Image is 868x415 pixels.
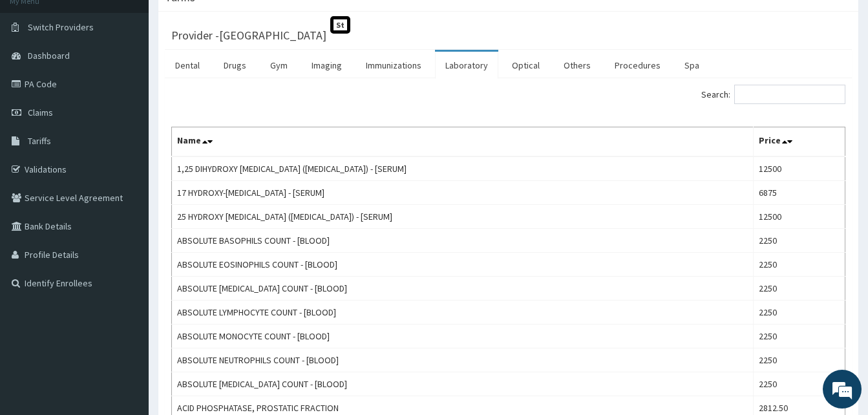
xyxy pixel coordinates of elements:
td: 12500 [754,205,845,229]
a: Gym [260,52,298,79]
span: Claims [28,107,53,118]
td: ABSOLUTE LYMPHOCYTE COUNT - [BLOOD] [172,301,754,325]
span: St [330,16,350,34]
td: ABSOLUTE [MEDICAL_DATA] COUNT - [BLOOD] [172,372,754,396]
a: Dental [165,52,210,79]
th: Price [754,127,845,157]
td: 6875 [754,181,845,205]
label: Search: [701,85,845,104]
a: Imaging [301,52,352,79]
td: ABSOLUTE NEUTROPHILS COUNT - [BLOOD] [172,348,754,372]
td: 2250 [754,301,845,325]
td: 1,25 DIHYDROXY [MEDICAL_DATA] ([MEDICAL_DATA]) - [SERUM] [172,156,754,181]
a: Optical [502,52,550,79]
h3: Provider - [GEOGRAPHIC_DATA] [171,30,326,41]
a: Drugs [213,52,257,79]
td: 2250 [754,372,845,396]
td: 2250 [754,229,845,253]
td: ABSOLUTE [MEDICAL_DATA] COUNT - [BLOOD] [172,277,754,301]
span: Tariffs [28,135,51,147]
a: Others [553,52,601,79]
textarea: Type your message and hit 'Enter' [6,277,246,323]
td: 25 HYDROXY [MEDICAL_DATA] ([MEDICAL_DATA]) - [SERUM] [172,205,754,229]
a: Laboratory [435,52,498,79]
span: We're online! [75,125,178,255]
span: Switch Providers [28,21,94,33]
a: Immunizations [355,52,432,79]
a: Spa [674,52,710,79]
td: ABSOLUTE MONOCYTE COUNT - [BLOOD] [172,325,754,348]
td: ABSOLUTE BASOPHILS COUNT - [BLOOD] [172,229,754,253]
img: d_794563401_company_1708531726252_794563401 [24,65,52,97]
td: 17 HYDROXY-[MEDICAL_DATA] - [SERUM] [172,181,754,205]
td: 2250 [754,253,845,277]
span: Dashboard [28,50,70,61]
input: Search: [734,85,845,104]
a: Procedures [604,52,671,79]
td: 2250 [754,348,845,372]
td: 2250 [754,325,845,348]
td: 2250 [754,277,845,301]
th: Name [172,127,754,157]
div: Minimize live chat window [212,6,243,37]
td: ABSOLUTE EOSINOPHILS COUNT - [BLOOD] [172,253,754,277]
div: Chat with us now [67,72,217,89]
td: 12500 [754,156,845,181]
